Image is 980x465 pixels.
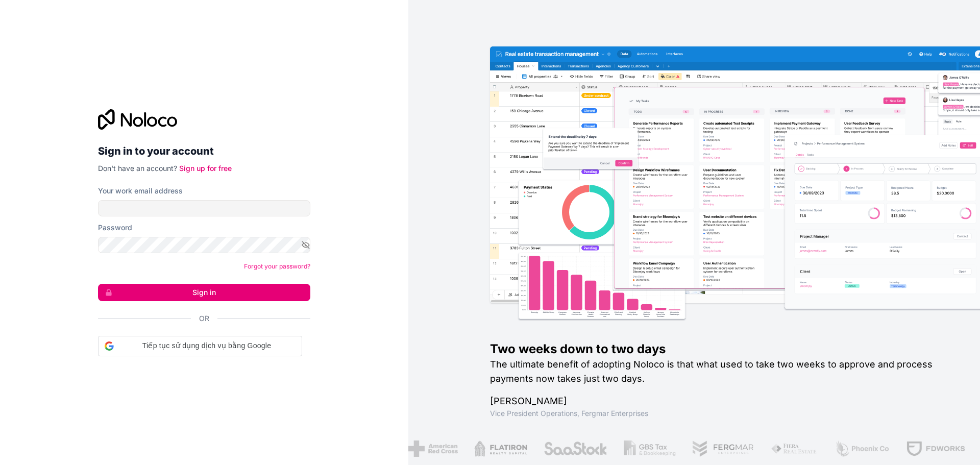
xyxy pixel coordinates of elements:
img: /assets/phoenix-BREaitsQ.png [835,440,890,457]
h2: Sign in to your account [98,142,310,160]
img: /assets/fergmar-CudnrXN5.png [692,440,754,457]
span: Tiếp tục sử dụng dịch vụ bằng Google [118,340,296,351]
input: Password [98,237,310,253]
a: Forgot your password? [244,262,310,270]
h1: Two weeks down to two days [490,341,947,357]
div: Tiếp tục sử dụng dịch vụ bằng Google [98,336,302,356]
label: Your work email address [98,186,183,196]
img: /assets/saastock-C6Zbiodz.png [543,440,607,457]
h1: Vice President Operations , Fergmar Enterprises [490,408,947,419]
button: Sign in [98,284,310,301]
img: /assets/fiera-fwj2N5v4.png [770,440,818,457]
span: Don't have an account? [98,164,177,173]
label: Password [98,223,132,233]
img: /assets/flatiron-C8eUkumj.png [474,440,527,457]
img: /assets/gbstax-C-GtDUiK.png [624,440,676,457]
span: Or [199,313,209,324]
img: /assets/american-red-cross-BAupjrZR.png [408,440,458,457]
a: Sign up for free [179,164,232,173]
img: /assets/fdworks-Bi04fVtw.png [905,440,965,457]
h1: [PERSON_NAME] [490,394,947,408]
h2: The ultimate benefit of adopting Noloco is that what used to take two weeks to approve and proces... [490,357,947,386]
input: Email address [98,200,310,216]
